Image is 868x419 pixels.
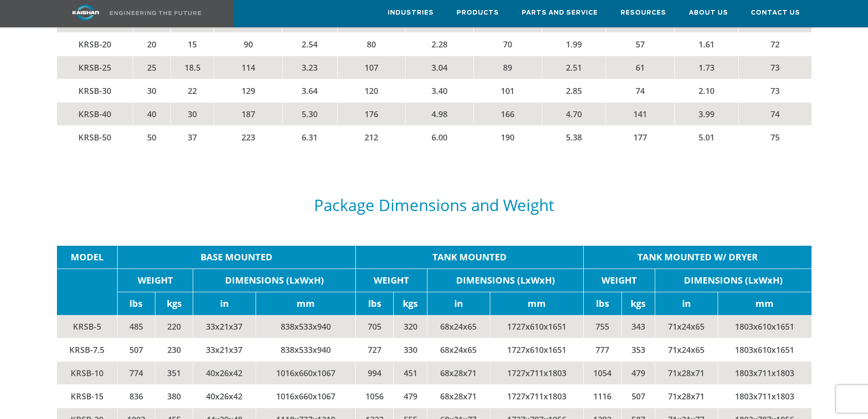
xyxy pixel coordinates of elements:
td: DIMENSIONS (LxWxH) [427,269,583,292]
td: in [427,292,490,315]
span: Resources [621,8,666,18]
td: 223 [214,125,282,149]
td: 3.40 [406,79,474,102]
td: 994 [356,361,394,384]
td: 2.85 [542,79,606,102]
td: BASE MOUNTED [117,246,355,269]
span: Contact Us [751,8,800,18]
span: About Us [689,8,728,18]
td: in [655,292,718,315]
td: mm [718,292,811,315]
td: 25 [133,56,170,79]
td: KRSB-10 [57,361,118,384]
td: 4.98 [406,102,474,125]
td: 22 [170,79,214,102]
td: kgs [155,292,193,315]
td: 777 [584,338,621,361]
td: 353 [621,338,655,361]
td: 320 [394,315,427,338]
td: 343 [621,315,655,338]
td: 1803x711x1803 [718,361,811,384]
td: 836 [117,384,155,408]
td: 2.28 [406,32,474,56]
img: Engineering the future [110,11,201,15]
td: 18.5 [170,56,214,79]
td: MODEL [57,246,118,269]
td: lbs [117,292,155,315]
td: 72 [739,32,812,56]
td: 5.30 [282,102,337,125]
td: 37 [170,125,214,149]
td: DIMENSIONS (LxWxH) [655,269,812,292]
td: 33x21x37 [193,338,256,361]
td: 1727x610x1651 [490,338,584,361]
td: 1727x610x1651 [490,315,584,338]
td: 6.31 [282,125,337,149]
td: 120 [337,79,406,102]
td: 5.38 [542,125,606,149]
td: 40x26x42 [193,361,256,384]
td: 1.61 [674,32,738,56]
td: in [193,292,256,315]
td: 1803x711x1803 [718,384,811,408]
a: Industries [388,0,434,25]
td: mm [256,292,355,315]
td: 220 [155,315,193,338]
td: 507 [117,338,155,361]
td: 2.54 [282,32,337,56]
td: 774 [117,361,155,384]
td: 190 [473,125,542,149]
td: mm [490,292,584,315]
td: 485 [117,315,155,338]
td: 1727x711x1803 [490,361,584,384]
td: KRSB-40 [57,102,133,125]
td: 1.73 [674,56,738,79]
td: 5.01 [674,125,738,149]
a: About Us [689,0,728,25]
td: 68x28x71 [427,384,490,408]
td: 451 [394,361,427,384]
td: 705 [356,315,394,338]
td: 1054 [584,361,621,384]
h5: Package Dimensions and Weight [57,197,812,214]
td: 330 [394,338,427,361]
td: 15 [170,32,214,56]
td: kgs [621,292,655,315]
td: 75 [739,125,812,149]
td: 73 [739,56,812,79]
td: 40x26x42 [193,384,256,408]
td: 1727x711x1803 [490,384,584,408]
td: 3.64 [282,79,337,102]
td: 380 [155,384,193,408]
td: KRSB-50 [57,125,133,149]
td: 107 [337,56,406,79]
td: WEIGHT [584,269,655,292]
td: 40 [133,102,170,125]
td: kgs [394,292,427,315]
td: 3.04 [406,56,474,79]
a: Parts and Service [522,0,598,25]
td: 3.23 [282,56,337,79]
td: 74 [739,102,812,125]
td: 1016x660x1067 [256,361,355,384]
td: 2.10 [674,79,738,102]
td: 3.99 [674,102,738,125]
td: WEIGHT [356,269,427,292]
td: 71x28x71 [655,384,718,408]
td: 71x24x65 [655,315,718,338]
td: 57 [606,32,674,56]
td: TANK MOUNTED [356,246,584,269]
td: 1056 [356,384,394,408]
a: Resources [621,0,666,25]
td: KRSB-5 [57,315,118,338]
td: 141 [606,102,674,125]
td: lbs [584,292,621,315]
td: 166 [473,102,542,125]
td: 230 [155,338,193,361]
td: 73 [739,79,812,102]
td: 68x24x65 [427,338,490,361]
td: 20 [133,32,170,56]
td: 1016x660x1067 [256,384,355,408]
td: 212 [337,125,406,149]
td: DIMENSIONS (LxWxH) [193,269,356,292]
